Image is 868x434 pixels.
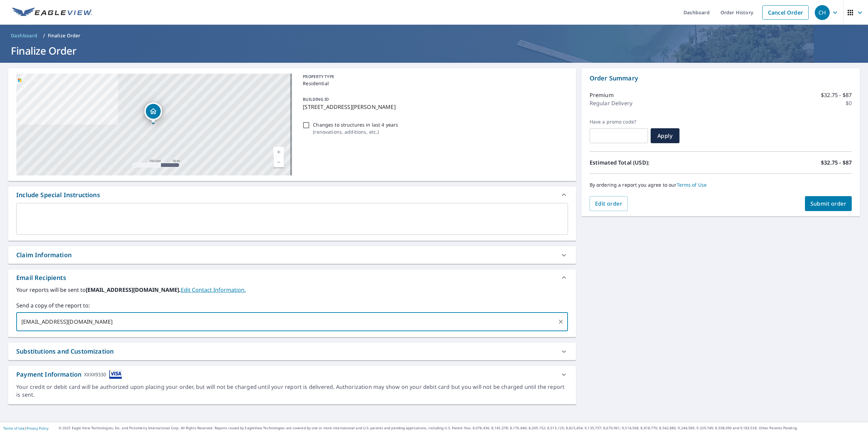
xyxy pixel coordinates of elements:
p: Residential [303,80,565,87]
p: Premium [590,91,614,99]
p: $32.75 - $87 [821,158,852,167]
div: Include Special Instructions [8,187,576,203]
button: Clear [556,317,566,326]
a: Current Level 17, Zoom Out [274,157,284,167]
p: PROPERTY TYPE [303,74,565,80]
p: $0 [846,99,852,107]
p: Changes to structures in last 4 years [313,121,398,128]
div: XXXX9330 [84,370,106,379]
button: Edit order [590,196,628,211]
a: Privacy Policy [26,426,48,431]
div: Payment InformationXXXX9330cardImage [8,366,576,383]
div: Claim Information [8,246,576,264]
img: cardImage [109,370,122,379]
div: Substitutions and Customization [8,343,576,360]
p: © 2025 Eagle View Technologies, Inc. and Pictometry International Corp. All Rights Reserved. Repo... [59,426,865,431]
div: Claim Information [16,250,72,260]
span: Submit order [810,200,847,207]
label: Your reports will be sent to [16,286,568,294]
a: Cancel Order [762,5,809,20]
label: Send a copy of the report to: [16,301,568,309]
div: Include Special Instructions [16,190,100,200]
a: Current Level 17, Zoom In [274,147,284,157]
div: Dropped pin, building 1, Residential property, 7363 Brook Trout Trl Evergreen, CO 80439 [144,102,162,124]
button: Submit order [805,196,852,211]
label: Have a promo code? [590,119,648,125]
span: Edit order [595,200,623,207]
div: Your credit or debit card will be authorized upon placing your order, but will not be charged unt... [16,383,568,399]
p: BUILDING ID [303,96,329,102]
div: Payment Information [16,370,122,379]
h1: Finalize Order [8,44,860,58]
p: | [3,426,48,430]
img: EV Logo [12,7,92,18]
a: Terms of Use [677,182,707,188]
a: Terms of Use [3,426,24,431]
button: Apply [651,128,679,143]
a: EditContactInfo [181,286,246,294]
p: By ordering a report you agree to our [590,182,852,188]
p: [STREET_ADDRESS][PERSON_NAME] [303,103,565,111]
p: $32.75 - $87 [821,91,852,99]
b: [EMAIL_ADDRESS][DOMAIN_NAME]. [86,286,181,294]
div: Substitutions and Customization [16,347,114,356]
p: Estimated Total (USD): [590,158,721,167]
li: / [43,32,45,40]
div: CH [815,5,830,20]
p: Order Summary [590,74,852,83]
nav: breadcrumb [8,30,860,41]
div: Email Recipients [8,269,576,286]
span: Apply [656,132,674,139]
a: Dashboard [8,30,40,41]
span: Dashboard [11,32,38,39]
p: Finalize Order [48,32,81,39]
div: Email Recipients [16,273,66,282]
p: Regular Delivery [590,99,632,107]
p: ( renovations, additions, etc. ) [313,128,398,135]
